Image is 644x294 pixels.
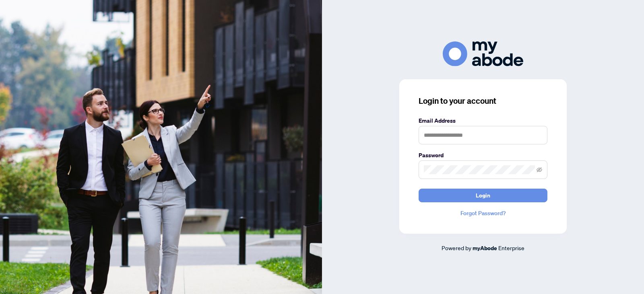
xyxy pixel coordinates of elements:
[443,41,523,66] img: ma-logo
[498,244,524,251] span: Enterprise
[419,189,547,202] button: Login
[419,95,547,107] h3: Login to your account
[419,209,547,218] a: Forgot Password?
[473,244,497,253] a: myAbode
[419,116,547,125] label: Email Address
[442,244,471,251] span: Powered by
[537,167,542,173] span: eye-invisible
[476,189,490,202] span: Login
[419,151,547,160] label: Password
